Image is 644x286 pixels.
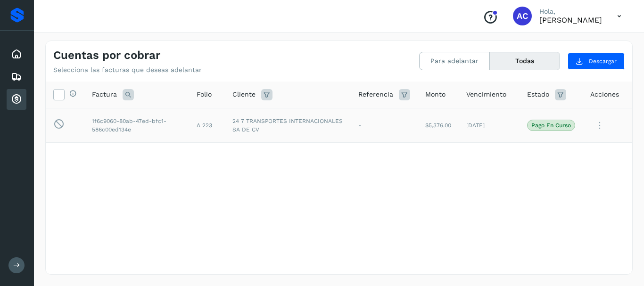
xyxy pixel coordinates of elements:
[420,52,490,70] button: Para adelantar
[490,52,560,70] button: Todas
[568,53,625,70] button: Descargar
[527,90,549,99] span: Estado
[189,108,225,143] td: A 223
[418,108,459,143] td: $5,376.00
[92,90,117,99] span: Factura
[7,66,26,87] div: Embarques
[53,49,160,62] h4: Cuentas por cobrar
[232,90,256,99] span: Cliente
[589,57,617,65] span: Descargar
[531,122,571,129] p: Pago en curso
[590,90,619,99] span: Acciones
[539,16,602,25] p: ADRIANA CARRASCO ROJAS
[53,66,202,74] p: Selecciona las facturas que deseas adelantar
[84,108,189,143] td: 1f6c9060-80ab-47ed-bfc1-586c00ed134e
[197,90,212,99] span: Folio
[358,90,393,99] span: Referencia
[425,90,446,99] span: Monto
[225,108,351,143] td: 24 7 TRANSPORTES INTERNACIONALES SA DE CV
[539,8,602,16] p: Hola,
[7,44,26,65] div: Inicio
[459,108,520,143] td: [DATE]
[466,90,506,99] span: Vencimiento
[351,108,418,143] td: -
[7,89,26,110] div: Cuentas por cobrar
